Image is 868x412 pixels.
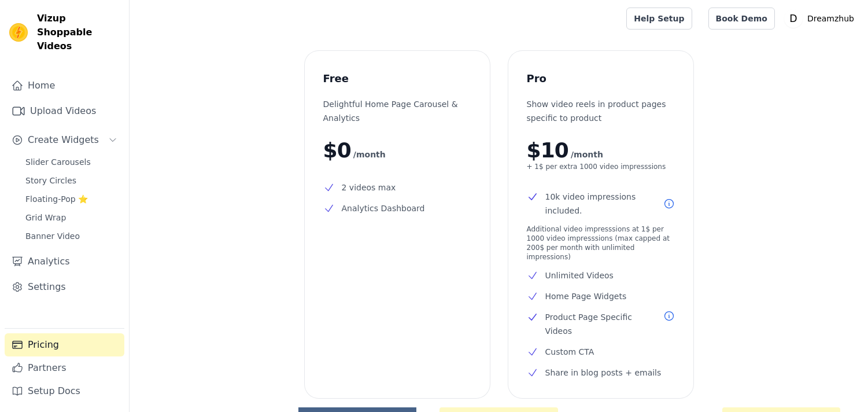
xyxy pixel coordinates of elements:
a: Story Circles [19,172,124,189]
li: Unlimited Videos [527,268,675,282]
a: Upload Videos [5,100,124,123]
li: 2 videos max [323,181,471,194]
a: Floating-Pop ⭐ [19,191,124,207]
span: Banner Video [25,230,80,242]
span: /month [571,148,603,161]
a: Partners [5,356,124,380]
a: Home [5,74,124,97]
span: Grid Wrap [25,212,66,223]
li: Analytics Dashboard [323,201,471,215]
span: 10k video impressions included. [527,190,661,218]
p: Show video reels in product pages specific to product [527,97,675,125]
img: Vizup [9,23,28,42]
a: Settings [5,275,124,299]
a: Banner Video [19,228,124,244]
li: Home Page Widgets [527,289,675,303]
h3: Free [323,69,471,88]
span: + 1$ per extra 1000 video impresssions [527,162,675,171]
a: Help Setup [626,8,692,30]
text: D [789,13,797,24]
span: Floating-Pop ⭐ [25,193,88,205]
span: Additional video impresssions at 1$ per 1000 video impresssions (max capped at 200$ per month wit... [527,225,675,262]
p: Delightful Home Page Carousel & Analytics [323,97,471,125]
p: Dreamzhub [803,8,859,29]
li: Custom CTA [527,345,675,359]
a: Analytics [5,250,124,273]
h3: Pro [527,69,675,88]
span: Product Page Specific Videos [527,310,654,338]
span: $0 [323,139,351,162]
li: Share in blog posts + emails [527,366,675,380]
a: Pricing [5,333,124,356]
span: /month [353,148,386,161]
span: Slider Carousels [25,156,91,168]
a: Book Demo [708,8,775,30]
a: Slider Carousels [19,154,124,170]
span: $10 [527,139,568,162]
span: Story Circles [25,175,76,186]
button: Create Widgets [5,128,124,152]
span: Create Widgets [28,133,99,147]
span: Vizup Shoppable Videos [37,12,120,53]
a: Setup Docs [5,380,124,403]
button: D Dreamzhub [784,8,859,29]
a: Grid Wrap [19,209,124,226]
